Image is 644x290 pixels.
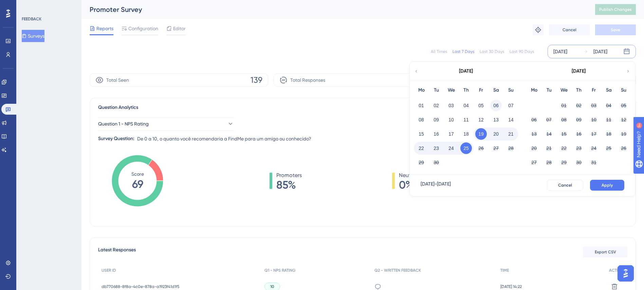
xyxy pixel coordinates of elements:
[429,86,444,94] div: Tu
[460,142,472,154] button: 25
[558,128,570,140] button: 15
[543,114,555,125] button: 07
[490,128,502,140] button: 20
[603,114,614,125] button: 11
[618,142,629,154] button: 26
[90,5,578,14] div: Promoter Survey
[588,128,600,140] button: 17
[290,76,325,84] span: Total Responses
[416,142,427,154] button: 22
[490,100,502,111] button: 06
[459,86,474,94] div: Th
[276,171,302,179] span: Promoters
[416,114,427,125] button: 08
[527,86,541,94] div: Mo
[445,142,457,154] button: 24
[490,142,502,154] button: 27
[588,142,600,154] button: 24
[374,268,421,273] span: Q2 - WRITTEN FEEDBACK
[505,128,517,140] button: 21
[500,268,509,273] span: TIME
[588,157,600,168] button: 31
[444,86,459,94] div: We
[573,128,585,140] button: 16
[421,180,451,191] div: [DATE] - [DATE]
[475,128,487,140] button: 19
[102,268,116,273] span: USER ID
[572,67,586,75] div: [DATE]
[430,157,442,168] button: 30
[270,284,274,289] span: 10
[558,157,570,168] button: 29
[96,24,113,33] span: Reports
[445,114,457,125] button: 10
[571,86,586,94] div: Th
[573,157,585,168] button: 30
[459,67,473,75] div: [DATE]
[98,117,234,131] button: Question 1 - NPS Rating
[573,114,585,125] button: 09
[416,100,427,111] button: 01
[558,100,570,111] button: 01
[528,157,540,168] button: 27
[276,179,302,190] span: 85%
[593,47,607,56] div: [DATE]
[586,86,601,94] div: Fr
[590,180,624,191] button: Apply
[505,142,517,154] button: 28
[601,86,616,94] div: Sa
[541,86,556,94] div: Tu
[430,128,442,140] button: 16
[603,142,614,154] button: 25
[505,114,517,125] button: 14
[414,86,429,94] div: Mo
[445,128,457,140] button: 17
[480,49,504,54] div: Last 30 Days
[615,263,636,284] iframe: UserGuiding AI Assistant Launcher
[549,24,590,35] button: Cancel
[603,100,614,111] button: 04
[474,86,489,94] div: Fr
[588,114,600,125] button: 10
[588,100,600,111] button: 03
[16,2,42,10] span: Need Help?
[137,135,311,143] span: De 0 a 10, o quanto você recomendaria a FindMe para um amigo ou conhecido?
[460,114,472,125] button: 11
[602,182,613,188] span: Apply
[595,24,636,35] button: Save
[431,49,447,54] div: All Times
[98,135,134,143] div: Survey Question:
[445,100,457,111] button: 03
[611,27,620,33] span: Save
[132,178,143,191] tspan: 69
[453,49,474,54] div: Last 7 Days
[416,128,427,140] button: 15
[128,24,158,33] span: Configuration
[609,268,624,273] span: ACTION
[543,157,555,168] button: 28
[430,142,442,154] button: 23
[460,128,472,140] button: 18
[603,128,614,140] button: 18
[503,86,518,94] div: Su
[618,128,629,140] button: 19
[563,27,576,33] span: Cancel
[543,128,555,140] button: 14
[599,7,632,12] span: Publish Changes
[22,16,41,22] div: FEEDBACK
[98,103,138,112] span: Question Analytics
[595,249,616,255] span: Export CSV
[131,171,144,177] tspan: Score
[430,100,442,111] button: 02
[500,284,522,289] span: [DATE] 14:22
[98,120,149,128] span: Question 1 - NPS Rating
[22,30,44,42] button: Surveys
[399,179,420,190] span: 0%
[460,100,472,111] button: 04
[173,24,186,33] span: Editor
[595,4,636,15] button: Publish Changes
[547,180,583,191] button: Cancel
[573,100,585,111] button: 02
